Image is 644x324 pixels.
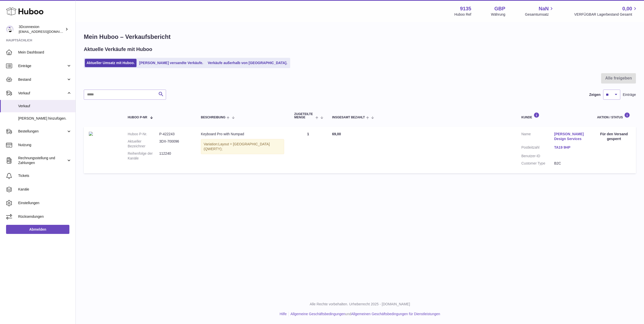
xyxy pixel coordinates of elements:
[521,132,554,143] dt: Name
[85,59,137,67] a: Aktueller Umsatz mit Huboo.
[521,154,554,158] dt: Benutzer-ID
[128,132,159,137] dt: Huboo P-Nr.
[128,139,159,149] dt: Aktueller Bezeichner
[491,12,505,17] div: Währung
[332,132,341,136] span: 69,00
[597,112,631,119] div: Aktion / Status
[554,145,587,150] a: TA19 9HP
[19,24,64,34] div: 3Dconnexion
[6,25,14,33] img: order_eu@3dconnexion.com
[18,91,66,96] span: Verkauf
[290,312,345,316] a: Allgemeine Geschäftsbedingungen
[574,5,638,17] a: 0,00 VERFÜGBAR Lagerbestand Gesamt
[332,116,365,119] span: Insgesamt bezahlt
[18,143,72,147] span: Nutzung
[574,12,638,17] span: VERFÜGBAR Lagerbestand Gesamt
[494,5,505,12] strong: GBP
[623,92,636,97] span: Einträge
[206,59,289,67] a: Verkäufe außerhalb von [GEOGRAPHIC_DATA].
[18,156,66,165] span: Rechnungsstellung und Zahlungen
[289,127,327,173] td: 1
[525,12,554,17] span: Gesamtumsatz
[159,132,191,137] dd: P-422243
[521,145,554,151] dt: Postleitzahl
[128,151,159,161] dt: Reihenfolge der Kanäle
[128,116,147,119] span: Huboo P-Nr
[554,132,587,141] a: [PERSON_NAME] Design Services
[539,5,549,12] span: NaN
[18,187,72,192] span: Kanäle
[18,201,72,205] span: Einstellungen
[80,302,640,307] p: Alle Rechte vorbehalten. Urheberrecht 2025 - [DOMAIN_NAME]
[18,129,66,134] span: Bestellungen
[280,312,287,316] a: Hilfe
[204,142,270,151] span: Layout = [GEOGRAPHIC_DATA] (QWERTY);
[18,64,66,68] span: Einträge
[18,214,72,219] span: Rücksendungen
[18,50,72,55] span: Mein Dashboard
[521,112,587,119] div: Kunde
[521,161,554,166] dt: Customer Type
[89,132,93,136] img: 3Dconnexion_Keyboard-Pro-with-Numpad_main.png
[18,116,72,121] span: [PERSON_NAME] hinzufügen.
[294,113,314,119] span: ZUGETEILTE Menge
[84,46,152,53] h2: Aktuelle Verkäufe mit Huboo
[460,5,471,12] strong: 9135
[525,5,554,17] a: NaN Gesamtumsatz
[201,139,284,154] div: Variation:
[159,139,191,149] dd: 3DX-700096
[18,173,72,178] span: Tickets
[201,116,225,119] span: Beschreibung
[289,312,440,316] li: und
[159,151,191,161] dd: 112240
[18,77,66,82] span: Bestand
[201,132,284,137] div: Keyboard Pro with Numpad
[138,59,205,67] a: [PERSON_NAME] versandte Verkäufe.
[622,5,632,12] span: 0,00
[84,33,636,41] h1: Mein Huboo – Verkaufsbericht
[454,12,471,17] div: Huboo Ref
[18,104,72,109] span: Verkauf
[589,92,601,97] label: Zeigen
[19,30,74,34] span: [EMAIL_ADDRESS][DOMAIN_NAME]
[351,312,440,316] a: Allgemeinen Geschäftsbedingungen für Dienstleistungen
[554,161,587,166] dd: B2C
[6,225,69,234] a: Abmelden
[597,132,631,141] div: Für den Versand gesperrt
